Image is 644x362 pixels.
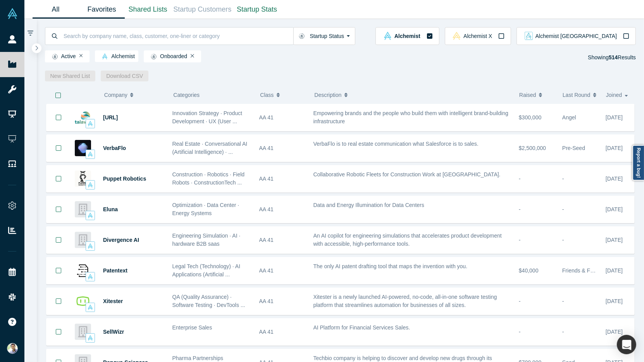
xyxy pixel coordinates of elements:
[46,165,71,192] button: Bookmark
[63,27,293,45] input: Search by company name, class, customer, one-liner or category
[293,27,356,45] button: Startup Status
[562,298,564,304] span: -
[45,71,96,81] button: New Shared List
[172,263,241,278] span: Legal Tech (Technology) · AI Applications (Artificial ...
[517,27,636,45] button: alchemist_aj Vault LogoAlchemist [GEOGRAPHIC_DATA]
[46,257,71,284] button: Bookmark
[33,0,79,19] a: All
[519,267,539,274] span: $40,000
[104,87,127,103] span: Company
[46,196,71,223] button: Bookmark
[103,237,139,243] span: Divergence AI
[606,206,623,212] span: [DATE]
[562,176,564,182] span: -
[606,267,623,274] span: [DATE]
[172,171,245,186] span: Construction · Robotics · Field Robots · ConstructionTech ...
[172,324,212,331] span: Enterprise Sales
[562,114,576,121] span: Angel
[562,267,603,274] span: Friends & Family
[103,329,124,335] a: SellWizr
[102,53,108,59] img: alchemist Vault Logo
[259,227,305,253] div: AA 41
[88,274,93,279] img: alchemist Vault Logo
[88,182,93,188] img: alchemist Vault Logo
[75,293,91,309] img: Xitester's Logo
[562,329,564,335] span: -
[171,0,234,19] a: Startup Customers
[46,227,71,253] button: Bookmark
[313,141,479,147] span: VerbaFlo is to real estate communication what Salesforce is to sales.
[313,324,410,331] span: AI Platform for Financial Services Sales.
[463,33,492,39] span: Alchemist X
[88,243,93,249] img: alchemist Vault Logo
[125,0,171,19] a: Shared Lists
[313,110,509,124] span: Empowering brands and the people who build them with intelligent brand-building infrastructure
[103,114,118,121] a: [URL]
[519,176,521,182] span: -
[260,87,274,103] span: Class
[75,140,91,156] img: VerbaFlo's Logo
[562,237,564,243] span: -
[172,110,243,124] span: Innovation Strategy · Product Development · UX (User ...
[101,71,148,81] button: Download CSV
[48,53,76,60] span: Active
[313,171,501,178] span: Collaborative Robotic Fleets for Construction Work at [GEOGRAPHIC_DATA].
[562,206,564,212] span: -
[313,263,468,269] span: The only AI patent drafting tool that maps the invention with you.
[103,298,123,304] a: Xitester
[79,53,83,59] button: Remove Filter
[75,232,91,248] img: Divergence AI's Logo
[519,87,554,103] button: Raised
[46,288,71,315] button: Bookmark
[313,233,502,247] span: An AI copilot for engineering simulations that accelerates product development with accessible, h...
[75,109,91,126] img: Talawa.ai's Logo
[519,206,521,212] span: -
[606,114,623,121] span: [DATE]
[606,145,623,151] span: [DATE]
[103,206,118,212] a: Eluna
[384,32,392,40] img: alchemist Vault Logo
[52,53,58,60] img: Startup status
[525,32,533,40] img: alchemist_aj Vault Logo
[88,335,93,341] img: alchemist Vault Logo
[103,267,127,274] a: Patentext
[453,32,461,40] img: alchemistx Vault Logo
[259,104,305,131] div: AA 41
[103,176,146,182] a: Puppet Robotics
[191,53,194,59] button: Remove Filter
[606,87,622,103] span: Joined
[79,0,125,19] a: Favorites
[606,329,623,335] span: [DATE]
[173,92,200,98] span: Categories
[314,87,341,103] span: Description
[104,87,161,103] button: Company
[536,33,617,39] span: Alchemist [GEOGRAPHIC_DATA]
[260,87,302,103] button: Class
[88,152,93,157] img: alchemist Vault Logo
[259,196,305,223] div: AA 41
[563,87,598,103] button: Last Round
[75,324,91,340] img: SellWizr's Logo
[234,0,280,19] a: Startup Stats
[314,87,511,103] button: Description
[7,8,18,19] img: Alchemist Vault Logo
[103,145,126,151] a: VerbaFlo
[519,145,546,151] span: $2,500,000
[562,145,585,151] span: Pre-Seed
[75,171,91,187] img: Puppet Robotics's Logo
[88,305,93,310] img: alchemist Vault Logo
[299,33,305,39] img: Startup status
[88,213,93,218] img: alchemist Vault Logo
[259,135,305,162] div: AA 41
[606,298,623,304] span: [DATE]
[46,104,71,131] button: Bookmark
[46,319,71,345] button: Bookmark
[588,54,636,60] span: Showing Results
[519,114,541,121] span: $300,000
[147,53,187,60] span: Onboarded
